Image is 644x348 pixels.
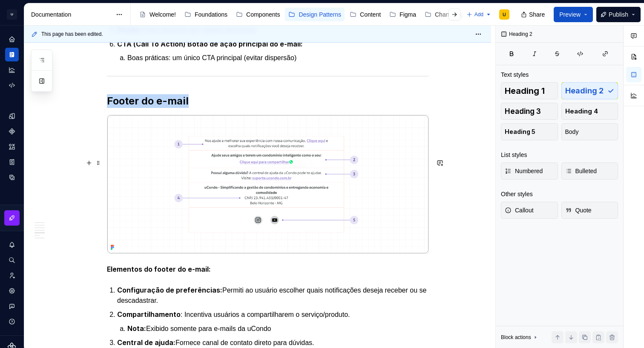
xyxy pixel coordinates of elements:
span: Heading 4 [565,107,598,116]
button: Heading 5 [501,123,558,140]
p: : Incentiva usuários a compartilharem o serviço/produto. [117,309,429,320]
strong: Nota: [127,324,146,333]
button: Share [517,7,550,22]
button: Contact support [5,299,19,313]
a: Foundations [181,8,231,21]
button: Quote [561,202,618,219]
img: 95416ed8-aa9e-45ea-b437-c64e08263c67.png [107,115,428,253]
div: Components [246,10,280,19]
a: Invite team [5,269,19,282]
div: Figma [400,10,416,19]
a: Assets [5,140,19,154]
strong: Configuração de preferências: [117,286,222,294]
a: Welcome! [136,8,179,21]
a: Content [346,8,384,21]
span: Publish [609,10,628,19]
button: Publish [596,7,641,22]
a: Design Patterns [285,8,345,21]
button: Bulleted [561,162,618,180]
span: Add [474,11,483,18]
div: List styles [501,151,527,159]
a: Changelog [421,8,467,21]
a: Design tokens [5,109,19,123]
button: U [2,5,22,23]
a: Components [233,8,283,21]
a: Components [5,125,19,138]
strong: Central de ajuda: [117,338,175,347]
span: Preview [559,10,581,19]
button: Body [561,123,618,140]
a: Settings [5,284,19,298]
button: Heading 3 [501,103,558,120]
p: Exibido somente para e-mails da uCondo [127,323,429,334]
div: Block actions [501,334,531,341]
a: Storybook stories [5,155,19,169]
span: Heading 1 [505,87,545,95]
span: Quote [565,206,592,215]
a: Figma [386,8,420,21]
div: U [503,11,506,18]
p: Boas práticas: um único CTA principal (evitar dispersão) [127,53,429,63]
span: Numbered [505,167,543,175]
strong: Compartilhamento [117,310,181,319]
button: Heading 1 [501,82,558,99]
strong: Elementos do footer do e-mail: [107,265,211,273]
button: Add [464,9,494,20]
button: Notifications [5,238,19,252]
a: Analytics [5,63,19,77]
h2: Footer do e-mail [107,94,429,108]
a: Home [5,32,19,46]
span: Heading 3 [505,107,541,116]
button: Numbered [501,162,558,180]
button: Heading 4 [561,103,618,120]
span: Body [565,128,579,136]
div: Design Patterns [299,10,341,19]
div: Block actions [501,331,539,343]
span: Heading 5 [505,128,535,136]
div: U [7,9,17,20]
div: Content [360,10,381,19]
button: Callout [501,202,558,219]
p: Permiti ao usuário escolher quais notificações deseja receber ou se descadastrar. [117,285,429,306]
a: Code automation [5,78,19,92]
div: Documentation [31,10,112,19]
div: Other styles [501,190,533,198]
button: Search ⌘K [5,253,19,267]
span: Callout [505,206,534,215]
div: Foundations [195,10,227,19]
strong: CTA (Call To Action) Botão de ação principal do e-mail: [117,40,303,48]
span: Bulleted [565,167,597,175]
a: Documentation [5,48,19,61]
a: Data sources [5,171,19,184]
div: Text styles [501,70,529,79]
span: Share [529,10,545,19]
button: Preview [554,7,593,22]
div: Welcome! [149,10,176,19]
div: Page tree [136,6,462,23]
p: Fornece canal de contato direto para dúvidas. [117,337,429,348]
span: This page has been edited. [41,31,103,38]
